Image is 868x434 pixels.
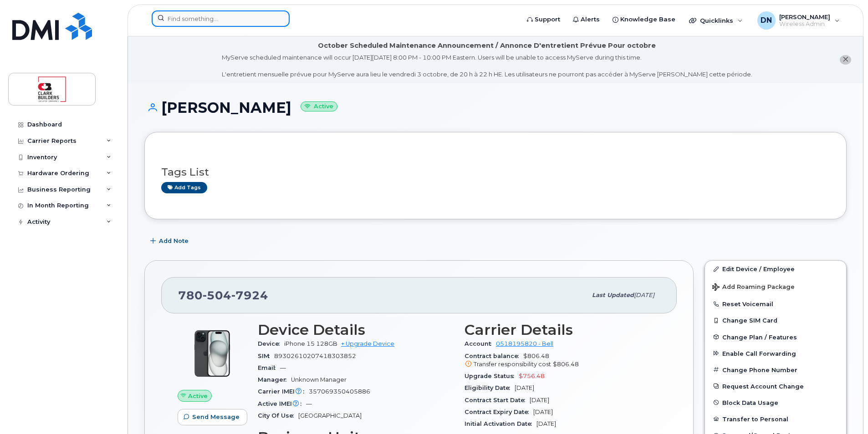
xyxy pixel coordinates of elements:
span: Email [258,364,280,371]
span: [GEOGRAPHIC_DATA] [298,412,362,419]
span: $806.48 [553,361,579,368]
span: $806.48 [465,353,660,369]
h3: Device Details [258,322,454,338]
a: 0518195820 - Bell [496,340,553,347]
span: $756.48 [519,373,545,379]
button: Block Data Usage [705,394,846,411]
span: 357069350405886 [309,388,370,395]
button: Add Note [144,233,196,249]
span: Unknown Manager [291,376,347,383]
button: Enable Call Forwarding [705,345,846,362]
span: Active [188,392,208,400]
img: iPhone_15_Black.png [185,326,240,381]
button: close notification [840,55,851,65]
button: Send Message [178,409,247,425]
span: [DATE] [533,409,553,415]
div: MyServe scheduled maintenance will occur [DATE][DATE] 8:00 PM - 10:00 PM Eastern. Users will be u... [222,53,752,79]
h3: Carrier Details [465,322,660,338]
span: Account [465,340,496,347]
span: Transfer responsibility cost [474,361,551,368]
span: Last updated [592,292,634,298]
span: [DATE] [530,397,549,404]
button: Change Plan / Features [705,329,846,345]
span: 7924 [231,288,268,302]
span: Send Message [192,413,240,421]
span: SIM [258,353,274,359]
a: Add tags [161,182,207,193]
span: [DATE] [515,384,534,391]
span: iPhone 15 128GB [284,340,337,347]
span: Change Plan / Features [722,333,797,340]
span: Contract Expiry Date [465,409,533,415]
span: 89302610207418303852 [274,353,356,359]
span: Eligibility Date [465,384,515,391]
span: — [280,364,286,371]
span: 780 [178,288,268,302]
button: Request Account Change [705,378,846,394]
span: Active IMEI [258,400,306,407]
button: Change Phone Number [705,362,846,378]
button: Add Roaming Package [705,277,846,296]
span: Upgrade Status [465,373,519,379]
span: City Of Use [258,412,298,419]
span: — [306,400,312,407]
span: [DATE] [536,420,556,427]
span: Enable Call Forwarding [722,350,796,357]
a: + Upgrade Device [341,340,394,347]
span: Add Roaming Package [712,283,795,292]
button: Reset Voicemail [705,296,846,312]
a: Edit Device / Employee [705,261,846,277]
span: Contract balance [465,353,523,359]
button: Change SIM Card [705,312,846,328]
div: October Scheduled Maintenance Announcement / Annonce D'entretient Prévue Pour octobre [318,41,656,50]
span: Add Note [159,237,189,245]
span: Device [258,340,284,347]
span: 504 [203,288,231,302]
iframe: Messenger Launcher [828,394,861,427]
span: [DATE] [634,292,654,298]
button: Transfer to Personal [705,411,846,427]
span: Initial Activation Date [465,420,536,427]
h1: [PERSON_NAME] [144,100,847,116]
span: Manager [258,376,291,383]
span: Contract Start Date [465,397,530,404]
h3: Tags List [161,167,830,178]
small: Active [301,101,337,112]
span: Carrier IMEI [258,388,309,395]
